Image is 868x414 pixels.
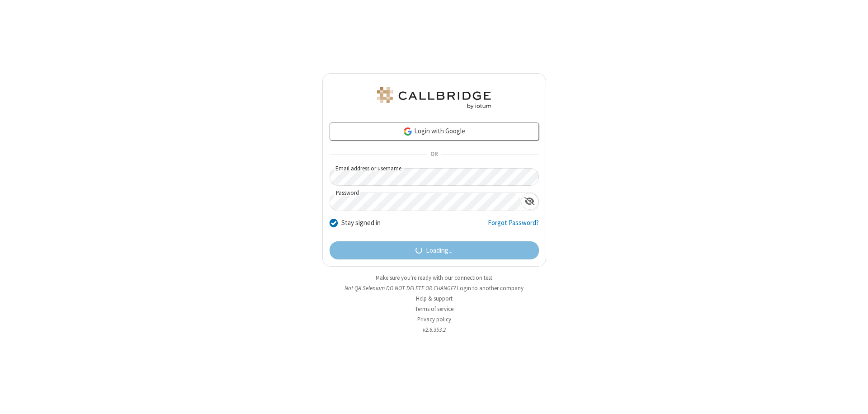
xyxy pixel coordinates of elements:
span: OR [427,148,441,161]
a: Login with Google [330,122,539,141]
label: Stay signed in [341,218,381,228]
button: Login to another company [457,284,524,292]
a: Terms of service [415,305,453,313]
div: Show password [521,193,538,210]
iframe: Chat [845,390,861,408]
input: Password [330,193,521,211]
img: google-icon.png [403,127,413,136]
button: Loading... [330,241,539,259]
li: Not QA Selenium DO NOT DELETE OR CHANGE? [322,284,546,292]
a: Privacy policy [417,315,451,323]
li: v2.6.353.2 [322,325,546,334]
span: Loading... [426,245,453,256]
img: QA Selenium DO NOT DELETE OR CHANGE [375,87,493,109]
a: Help & support [416,295,453,302]
input: Email address or username [330,168,539,186]
a: Forgot Password? [488,218,539,235]
a: Make sure you're ready with our connection test [376,274,492,282]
